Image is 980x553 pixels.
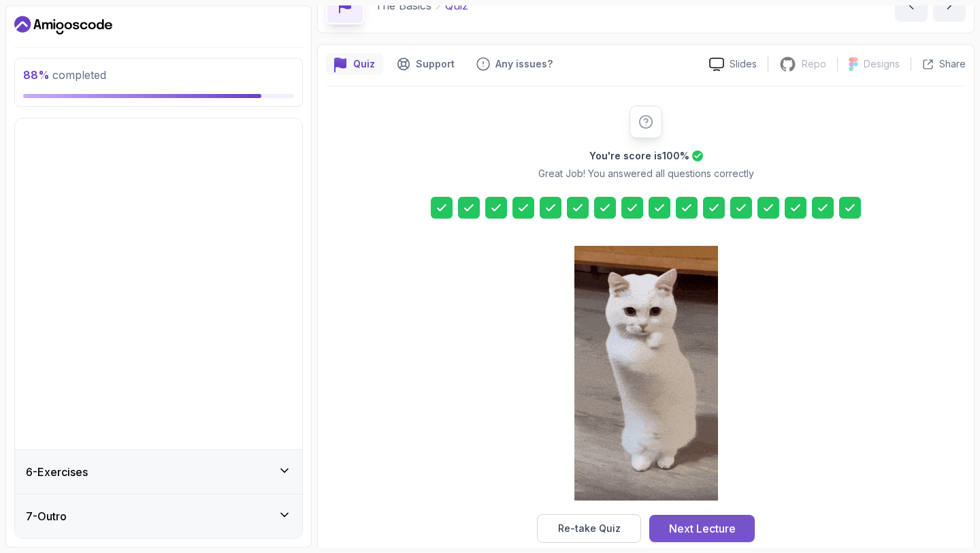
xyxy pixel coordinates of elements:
img: cool-cat [574,246,718,501]
h3: 6 - Exercises [26,464,88,480]
a: Dashboard [14,14,112,36]
button: quiz button [326,53,383,75]
button: 6-Exercises [15,450,302,494]
p: Designs [864,57,900,71]
span: 88 % [23,68,50,82]
p: Any issues? [495,57,553,71]
p: Quiz [353,57,375,71]
button: 7-Outro [15,494,302,538]
p: Slides [730,57,757,71]
button: Next Lecture [649,515,755,542]
div: Next Lecture [669,520,736,537]
p: Great Job! You answered all questions correctly [538,167,754,180]
button: Re-take Quiz [537,514,641,543]
p: Repo [802,57,826,71]
h3: 7 - Outro [26,508,67,524]
button: Feedback button [468,53,561,75]
a: Slides [698,57,768,72]
button: Share [911,57,966,71]
button: Support button [389,53,463,75]
h2: You're score is 100 % [589,149,689,163]
div: Re-take Quiz [558,522,621,535]
p: Share [939,57,966,71]
span: completed [23,68,106,82]
p: Support [416,57,455,71]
